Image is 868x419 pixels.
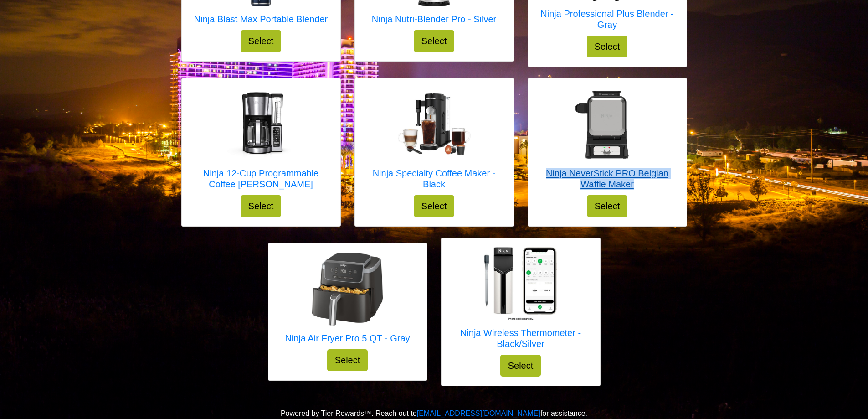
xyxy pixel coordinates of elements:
h5: Ninja Professional Plus Blender - Gray [537,8,678,30]
img: Ninja NeverStick PRO Belgian Waffle Maker [571,88,644,160]
button: Select [414,30,455,52]
h5: Ninja Specialty Coffee Maker - Black [364,168,504,190]
h5: Ninja Blast Max Portable Blender [194,14,328,25]
h5: Ninja Wireless Thermometer - Black/Silver [451,327,591,349]
button: Select [241,30,282,52]
h5: Ninja NeverStick PRO Belgian Waffle Maker [537,168,678,190]
a: [EMAIL_ADDRESS][DOMAIN_NAME] [417,409,540,417]
button: Select [500,355,541,377]
a: Ninja NeverStick PRO Belgian Waffle Maker Ninja NeverStick PRO Belgian Waffle Maker [537,88,678,195]
h5: Ninja Air Fryer Pro 5 QT - Gray [285,333,410,344]
button: Select [241,195,282,217]
button: Select [414,195,455,217]
img: Ninja Specialty Coffee Maker - Black [398,93,471,155]
h5: Ninja 12-Cup Programmable Coffee [PERSON_NAME] [191,168,331,190]
a: Ninja Wireless Thermometer - Black/Silver Ninja Wireless Thermometer - Black/Silver [451,247,591,355]
a: Ninja Specialty Coffee Maker - Black Ninja Specialty Coffee Maker - Black [364,88,504,195]
h5: Ninja Nutri-Blender Pro - Silver [372,14,496,25]
button: Select [587,36,628,57]
a: Ninja 12-Cup Programmable Coffee Brewer Ninja 12-Cup Programmable Coffee [PERSON_NAME] [191,88,331,195]
img: Ninja 12-Cup Programmable Coffee Brewer [225,88,298,160]
img: Ninja Wireless Thermometer - Black/Silver [484,247,557,320]
a: Ninja Air Fryer Pro 5 QT - Gray Ninja Air Fryer Pro 5 QT - Gray [285,253,410,349]
button: Select [327,349,368,371]
img: Ninja Air Fryer Pro 5 QT - Gray [311,253,384,326]
span: Powered by Tier Rewards™. Reach out to for assistance. [281,409,587,417]
button: Select [587,195,628,217]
